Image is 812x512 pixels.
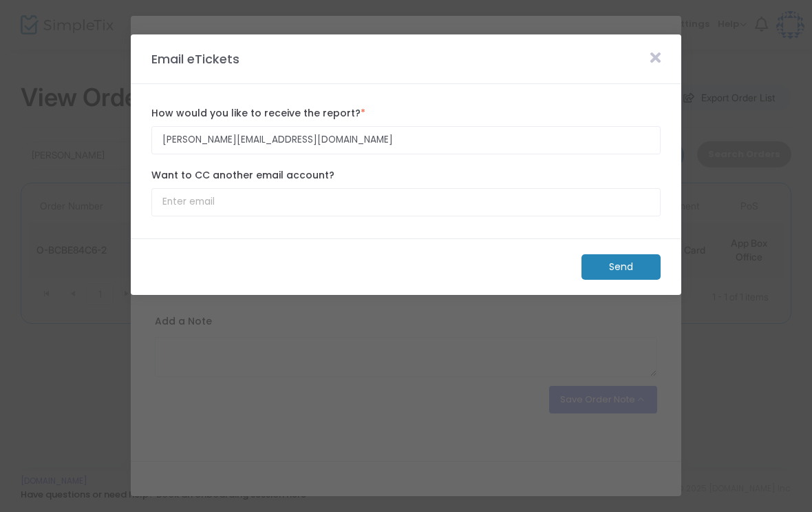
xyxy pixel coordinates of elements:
m-panel-title: Email eTickets [145,50,246,68]
label: How would you like to receive the report? [151,106,661,121]
input: Enter email [151,126,661,154]
input: Enter email [151,188,661,216]
m-panel-header: Email eTickets [131,34,681,84]
label: Want to CC another email account? [151,168,661,183]
m-button: Send [581,254,661,280]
